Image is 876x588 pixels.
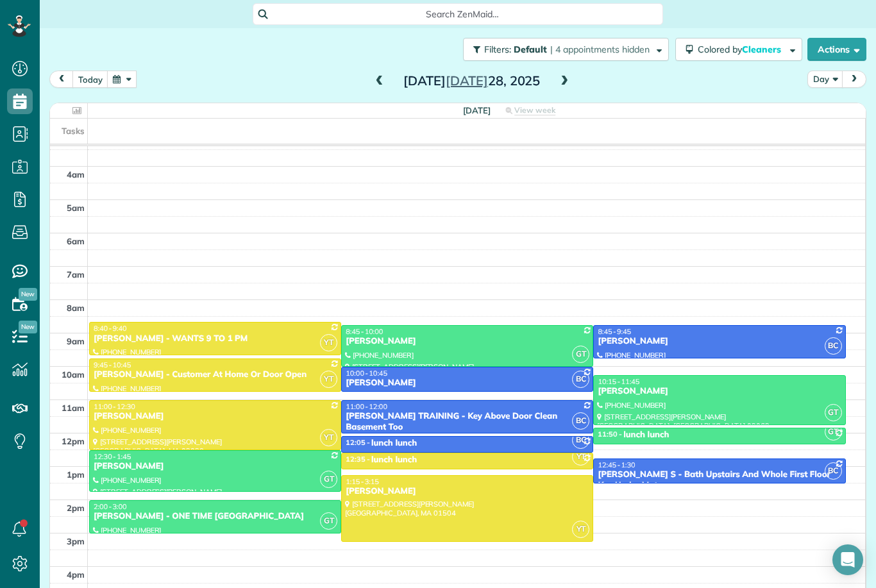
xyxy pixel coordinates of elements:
[62,403,85,413] span: 11am
[832,544,863,575] div: Open Intercom Messenger
[67,503,85,513] span: 2pm
[67,569,85,580] span: 4pm
[446,72,488,88] span: [DATE]
[67,169,85,180] span: 4am
[572,412,589,430] span: BC
[67,236,85,246] span: 6am
[598,377,639,386] span: 10:15 - 11:45
[94,360,131,369] span: 9:45 - 10:45
[67,469,85,480] span: 1pm
[62,126,85,136] span: Tasks
[67,336,85,346] span: 9am
[825,462,842,480] span: BC
[345,336,589,347] div: [PERSON_NAME]
[320,512,337,530] span: GT
[463,105,491,115] span: [DATE]
[742,44,783,55] span: Cleaners
[345,411,589,433] div: [PERSON_NAME] TRAINING - Key Above Door Clean Basement Too
[675,38,802,61] button: Colored byCleaners
[67,536,85,546] span: 3pm
[67,269,85,280] span: 7am
[320,371,337,388] span: YT
[514,105,555,115] span: View week
[72,71,108,88] button: today
[484,44,511,55] span: Filters:
[457,38,669,61] a: Filters: Default | 4 appointments hidden
[550,44,650,55] span: | 4 appointments hidden
[392,74,552,88] h2: [DATE] 28, 2025
[572,432,589,449] span: BC
[320,471,337,488] span: GT
[94,324,127,333] span: 8:40 - 9:40
[94,402,135,411] span: 11:00 - 12:30
[825,404,842,421] span: GT
[572,346,589,363] span: GT
[346,477,379,486] span: 1:15 - 3:15
[93,411,337,422] div: [PERSON_NAME]
[371,438,417,449] div: lunch lunch
[598,327,631,336] span: 8:45 - 9:45
[346,327,383,336] span: 8:45 - 10:00
[842,71,866,88] button: next
[597,469,841,491] div: [PERSON_NAME] S - Bath Upstairs And Whole First Floor Key Under Mat
[807,38,866,61] button: Actions
[345,378,589,389] div: [PERSON_NAME]
[572,448,589,466] span: YT
[94,452,131,461] span: 12:30 - 1:45
[62,369,85,380] span: 10am
[93,511,337,522] div: [PERSON_NAME] - ONE TIME [GEOGRAPHIC_DATA]
[93,333,337,344] div: [PERSON_NAME] - WANTS 9 TO 1 PM
[19,288,37,301] span: New
[93,369,337,380] div: [PERSON_NAME] - Customer At Home Or Door Open
[825,423,842,441] span: GT
[598,460,635,469] span: 12:45 - 1:30
[698,44,786,55] span: Colored by
[463,38,669,61] button: Filters: Default | 4 appointments hidden
[320,429,337,446] span: YT
[49,71,74,88] button: prev
[346,402,387,411] span: 11:00 - 12:00
[807,71,843,88] button: Day
[572,521,589,538] span: YT
[597,336,841,347] div: [PERSON_NAME]
[345,486,589,497] div: [PERSON_NAME]
[572,371,589,388] span: BC
[19,321,37,333] span: New
[67,303,85,313] span: 8am
[371,455,417,466] div: lunch lunch
[346,369,387,378] span: 10:00 - 10:45
[94,502,127,511] span: 2:00 - 3:00
[514,44,548,55] span: Default
[623,430,669,441] div: lunch lunch
[825,337,842,355] span: BC
[320,334,337,351] span: YT
[67,203,85,213] span: 5am
[597,386,841,397] div: [PERSON_NAME]
[62,436,85,446] span: 12pm
[93,461,337,472] div: [PERSON_NAME]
